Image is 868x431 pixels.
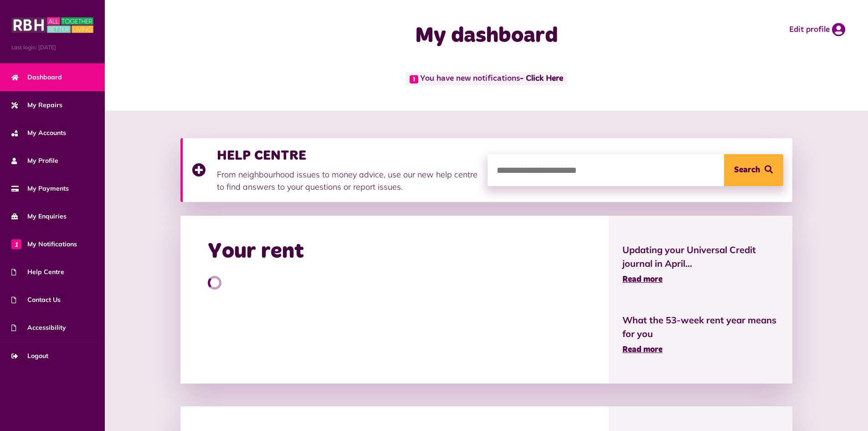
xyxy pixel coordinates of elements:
a: - Click Here [520,75,563,83]
span: Read more [622,275,663,284]
a: Updating your Universal Credit journal in April... Read more [622,243,779,286]
p: From neighbourhood issues to money advice, use our new help centre to find answers to your questi... [217,168,478,193]
h3: HELP CENTRE [217,147,478,164]
span: Last login: [DATE] [11,43,93,52]
span: Search [734,154,760,186]
h1: My dashboard [305,23,668,49]
span: My Accounts [11,128,66,138]
span: My Notifications [11,239,77,249]
span: My Payments [11,184,69,193]
a: Edit profile [789,23,845,36]
span: Updating your Universal Credit journal in April... [622,243,779,270]
span: My Enquiries [11,212,67,221]
a: What the 53-week rent year means for you Read more [622,313,779,356]
span: What the 53-week rent year means for you [622,313,779,341]
span: Help Centre [11,267,64,277]
h2: Your rent [208,239,304,265]
span: Logout [11,351,48,361]
img: MyRBH [11,16,93,34]
span: You have new notifications [406,72,567,85]
span: 1 [410,75,418,83]
span: Accessibility [11,323,66,332]
span: My Repairs [11,100,62,110]
span: Read more [622,346,663,354]
span: My Profile [11,156,58,166]
button: Search [724,154,783,186]
span: Dashboard [11,73,62,82]
span: 1 [11,239,21,249]
span: Contact Us [11,295,61,305]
